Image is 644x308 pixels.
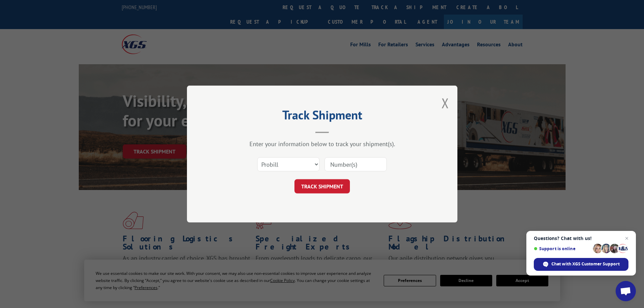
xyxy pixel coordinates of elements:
[623,234,631,242] span: Close chat
[221,110,424,123] h2: Track Shipment
[221,140,424,148] div: Enter your information below to track your shipment(s).
[534,258,628,271] div: Chat with XGS Customer Support
[442,94,449,112] button: Close modal
[534,236,628,241] span: Questions? Chat with us!
[616,281,636,301] div: Open chat
[534,246,591,251] span: Support is online
[325,157,387,171] input: Number(s)
[294,179,350,193] button: TRACK SHIPMENT
[551,261,620,267] span: Chat with XGS Customer Support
